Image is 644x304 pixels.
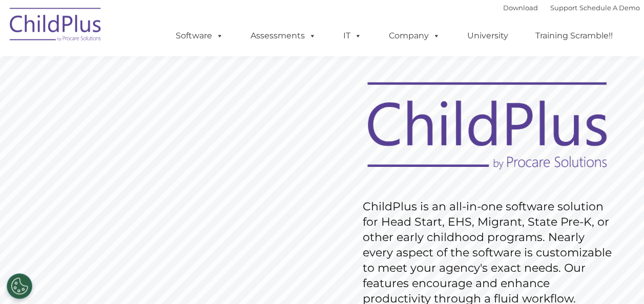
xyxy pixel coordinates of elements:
a: Training Scramble!! [525,26,623,46]
a: Assessments [240,26,326,46]
a: Download [503,4,538,12]
a: Company [379,26,450,46]
img: ChildPlus by Procare Solutions [5,1,107,52]
button: Cookies Settings [7,273,32,299]
a: University [457,26,518,46]
a: Software [165,26,234,46]
a: Schedule A Demo [579,4,640,12]
a: Support [550,4,577,12]
font: | [503,4,640,12]
a: IT [333,26,372,46]
iframe: Chat Widget [476,193,644,304]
